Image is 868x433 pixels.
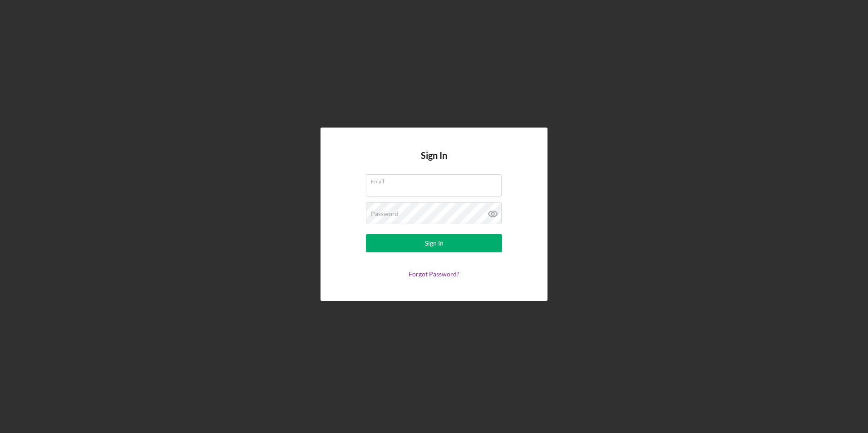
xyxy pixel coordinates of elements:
[409,270,459,278] a: Forgot Password?
[371,210,399,217] label: Password
[366,234,502,252] button: Sign In
[425,234,444,252] div: Sign In
[371,175,502,185] label: Email
[421,150,447,174] h4: Sign In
